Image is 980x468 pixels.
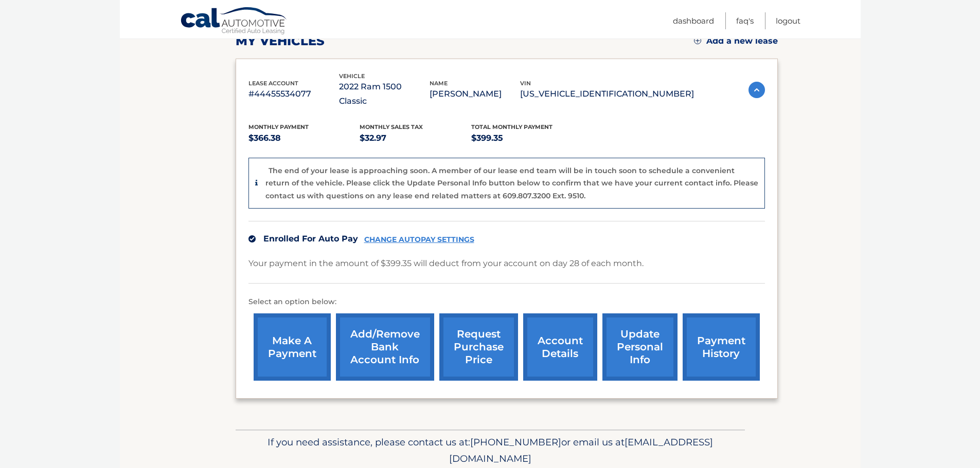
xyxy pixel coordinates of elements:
[471,123,553,130] span: Total Monthly Payment
[673,12,714,29] a: Dashboard
[248,131,360,145] p: $366.38
[694,36,778,46] a: Add a new lease
[263,234,358,244] span: Enrolled For Auto Pay
[449,436,713,464] span: [EMAIL_ADDRESS][DOMAIN_NAME]
[520,80,531,87] span: vin
[694,37,701,44] img: add.svg
[339,72,365,80] span: vehicle
[683,313,760,381] a: payment history
[265,166,758,200] p: The end of your lease is approaching soon. A member of our lease end team will be in touch soon t...
[430,80,448,87] span: name
[360,131,471,145] p: $32.97
[339,80,430,108] p: 2022 Ram 1500 Classic
[471,131,583,145] p: $399.35
[248,80,298,87] span: lease account
[180,7,288,36] a: Cal Automotive
[776,12,800,29] a: Logout
[430,87,520,101] p: [PERSON_NAME]
[248,123,309,130] span: Monthly Payment
[520,87,694,101] p: [US_VEHICLE_IDENTIFICATION_NUMBER]
[248,296,765,308] p: Select an option below:
[364,235,474,244] a: CHANGE AUTOPAY SETTINGS
[749,82,765,98] img: accordion-active.svg
[248,87,339,101] p: #44455534077
[602,313,678,381] a: update personal info
[254,313,331,381] a: make a payment
[336,313,434,381] a: Add/Remove bank account info
[736,12,754,29] a: FAQ's
[360,123,423,130] span: Monthly sales Tax
[470,436,561,448] span: [PHONE_NUMBER]
[248,235,256,242] img: check.svg
[242,434,738,467] p: If you need assistance, please contact us at: or email us at
[236,33,325,49] h2: my vehicles
[248,256,644,271] p: Your payment in the amount of $399.35 will deduct from your account on day 28 of each month.
[523,313,597,381] a: account details
[439,313,518,381] a: request purchase price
